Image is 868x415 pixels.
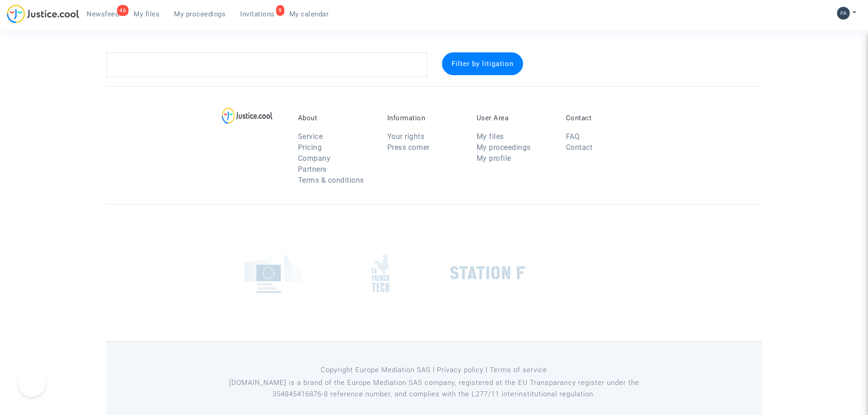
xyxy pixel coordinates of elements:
a: 9Invitations [233,7,282,21]
p: [DOMAIN_NAME] is a brand of the Europe Mediation SAS company, registered at the EU Transparancy r... [226,377,642,400]
a: Pricing [298,143,322,152]
img: jc-logo.svg [7,5,79,23]
span: My proceedings [174,10,226,18]
a: My files [126,7,167,21]
a: My proceedings [167,7,233,21]
a: Company [298,154,331,163]
p: About [298,114,374,122]
a: Press corner [387,143,430,152]
span: My files [134,10,159,18]
a: Contact [566,143,593,152]
img: stationf.png [450,266,525,280]
img: french_tech.png [372,254,389,292]
a: Terms & conditions [298,176,364,184]
a: My files [477,132,504,141]
a: My calendar [282,7,336,21]
a: My profile [477,154,511,163]
img: europe_commision.png [245,253,302,293]
a: My proceedings [477,143,531,152]
span: My calendar [289,10,329,18]
a: FAQ [566,132,580,141]
div: 9 [276,5,284,16]
p: Information [387,114,463,122]
p: Contact [566,114,642,122]
span: Filter by litigation [452,60,514,68]
div: 46 [117,5,128,16]
a: 46Newsfeed [79,7,126,21]
a: Your rights [387,132,425,141]
a: Partners [298,165,327,174]
img: 49fbddfcd65be7d4a0c17a29ad6517ab [837,7,850,20]
iframe: Help Scout Beacon - Open [18,369,46,397]
span: Newsfeed [87,10,119,18]
img: logo-lg.svg [222,108,272,124]
p: Copyright Europe Mediation SAS l Privacy policy l Terms of service [226,364,642,376]
p: User Area [477,114,552,122]
span: Invitations [240,10,275,18]
a: Service [298,132,323,141]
